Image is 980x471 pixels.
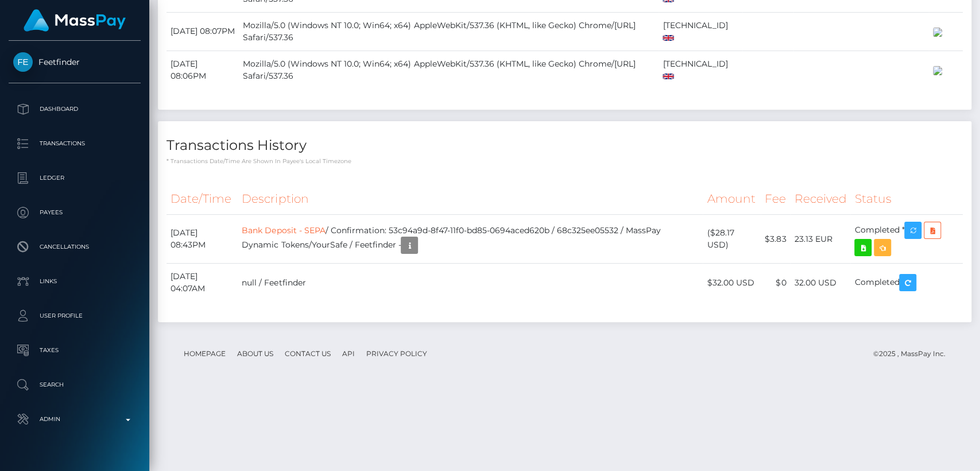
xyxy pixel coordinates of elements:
[13,307,136,325] p: User Profile
[24,9,126,32] img: MassPay Logo
[13,273,136,290] p: Links
[13,204,136,221] p: Payees
[13,411,136,428] p: Admin
[13,169,136,187] p: Ledger
[13,135,136,152] p: Transactions
[13,52,33,72] img: Feetfinder
[9,57,141,67] span: Feetfinder
[13,342,136,359] p: Taxes
[13,376,136,393] p: Search
[13,238,136,256] p: Cancellations
[13,101,136,118] p: Dashboard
